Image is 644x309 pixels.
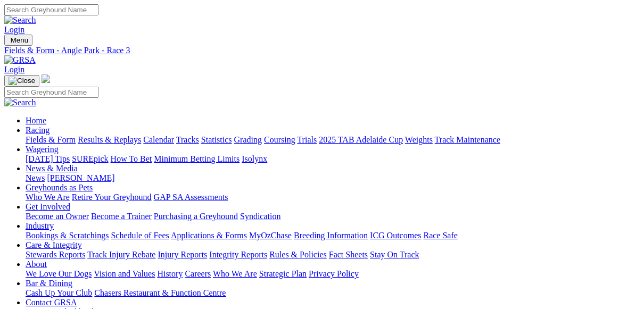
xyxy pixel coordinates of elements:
a: [PERSON_NAME] [47,173,114,182]
a: Bookings & Scratchings [26,231,109,240]
a: Bar & Dining [26,279,72,288]
a: Strategic Plan [259,269,307,278]
a: Purchasing a Greyhound [154,212,238,221]
img: logo-grsa-white.png [42,74,50,83]
a: Isolynx [242,154,267,163]
a: Syndication [240,212,280,221]
a: Chasers Restaurant & Function Centre [94,288,226,297]
a: Fields & Form [26,135,76,144]
a: Fields & Form - Angle Park - Race 3 [4,46,640,55]
a: Applications & Forms [171,231,247,240]
a: Minimum Betting Limits [154,154,240,163]
a: History [157,269,183,278]
a: Track Injury Rebate [87,250,155,259]
div: Wagering [26,154,640,164]
div: Racing [26,135,640,145]
a: Injury Reports [158,250,207,259]
a: Results & Replays [78,135,141,144]
a: Breeding Information [294,231,368,240]
div: Care & Integrity [26,250,640,260]
a: News [26,173,45,182]
a: Stewards Reports [26,250,85,259]
div: Get Involved [26,212,640,221]
a: Coursing [264,135,295,144]
a: Stay On Track [370,250,419,259]
a: Integrity Reports [209,250,267,259]
a: Who We Are [213,269,257,278]
a: Vision and Values [94,269,155,278]
a: Cash Up Your Club [26,288,92,297]
div: Greyhounds as Pets [26,193,640,202]
a: Grading [234,135,262,144]
a: Rules & Policies [269,250,327,259]
a: Privacy Policy [309,269,359,278]
img: GRSA [4,55,36,65]
a: Racing [26,126,49,135]
a: Login [4,25,24,34]
a: [DATE] Tips [26,154,70,163]
span: Menu [11,36,28,44]
a: Login [4,65,24,74]
a: Greyhounds as Pets [26,183,93,192]
a: Get Involved [26,202,70,211]
button: Toggle navigation [4,35,32,46]
input: Search [4,87,98,98]
a: Careers [185,269,211,278]
a: Tracks [176,135,199,144]
a: Schedule of Fees [111,231,169,240]
a: MyOzChase [249,231,292,240]
a: How To Bet [111,154,152,163]
a: ICG Outcomes [370,231,421,240]
a: Weights [405,135,433,144]
a: Become an Owner [26,212,89,221]
div: About [26,269,640,279]
div: Bar & Dining [26,288,640,298]
a: Trials [297,135,317,144]
a: About [26,260,47,269]
img: Search [4,15,36,25]
a: Fact Sheets [329,250,368,259]
a: Track Maintenance [435,135,500,144]
img: Search [4,98,36,107]
a: News & Media [26,164,78,173]
a: Statistics [201,135,232,144]
input: Search [4,4,98,15]
a: We Love Our Dogs [26,269,92,278]
a: Contact GRSA [26,298,77,307]
a: Calendar [143,135,174,144]
a: 2025 TAB Adelaide Cup [319,135,403,144]
img: Close [9,77,35,85]
a: GAP SA Assessments [154,193,228,202]
a: Home [26,116,46,125]
div: News & Media [26,173,640,183]
a: Become a Trainer [91,212,152,221]
div: Industry [26,231,640,240]
a: Wagering [26,145,59,154]
a: Who We Are [26,193,70,202]
a: SUREpick [72,154,108,163]
a: Race Safe [423,231,457,240]
a: Care & Integrity [26,240,82,249]
button: Toggle navigation [4,75,39,87]
a: Retire Your Greyhound [72,193,152,202]
a: Industry [26,221,54,230]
